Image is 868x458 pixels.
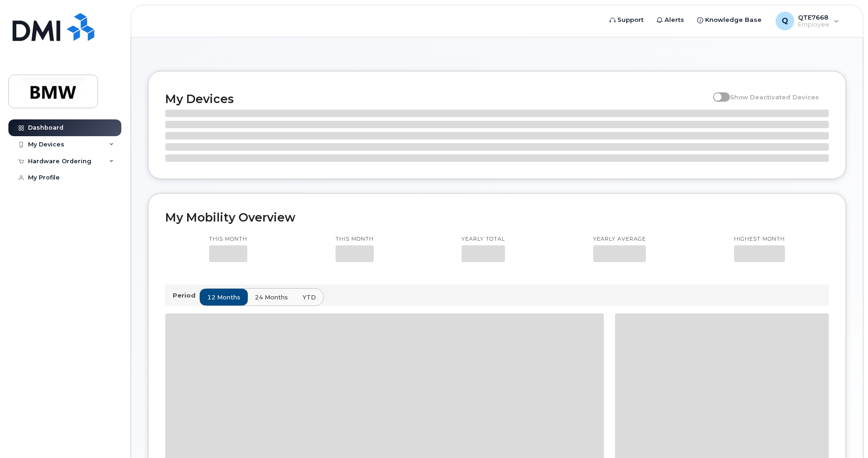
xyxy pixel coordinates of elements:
[165,210,829,224] h2: My Mobility Overview
[165,92,708,106] h2: My Devices
[209,236,247,243] p: This month
[462,236,505,243] p: Yearly total
[713,88,721,96] input: Show Deactivated Devices
[734,236,785,243] p: Highest month
[255,293,288,302] span: 24 months
[593,236,646,243] p: Yearly average
[336,236,374,243] p: This month
[173,291,199,300] p: Period
[730,93,819,101] span: Show Deactivated Devices
[302,293,316,302] span: YTD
